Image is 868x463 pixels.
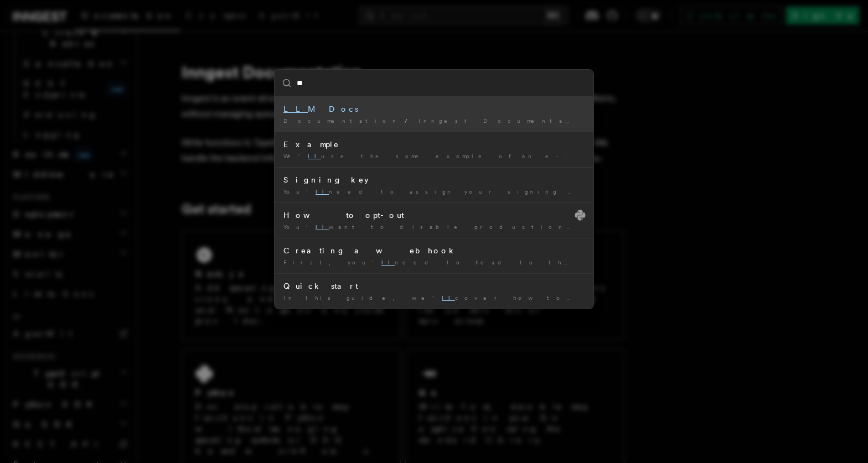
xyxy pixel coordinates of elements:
div: M Docs [283,103,585,115]
mark: ll [308,153,321,159]
div: Example [283,139,585,150]
span: Inngest Documentation [418,117,600,124]
div: You' need to assign your signing key to an … [283,188,585,196]
mark: ll [316,223,329,230]
div: We' use the same example of an e-commerce … [283,152,585,160]
mark: ll [381,259,395,266]
div: How to opt-out [283,210,585,221]
div: In this guide, we' cover how to use realtime … [283,294,585,302]
div: You' want to disable production mode whenever you're … [283,223,585,231]
mark: LL [283,105,308,113]
span: / [405,117,414,124]
div: Signing key [283,174,585,185]
div: Creating a webhook [283,245,585,256]
div: First, you' need to head to the Manage tab … [283,258,585,267]
div: Quick start [283,280,585,292]
span: Documentation [283,117,400,124]
mark: ll [442,294,455,301]
mark: ll [316,188,329,195]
